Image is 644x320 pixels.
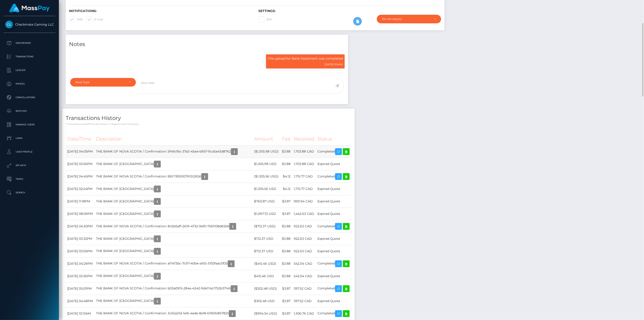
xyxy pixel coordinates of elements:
td: ($994.34 USD) [252,307,280,320]
td: Completed [316,282,351,295]
td: $1,305.98 USD [252,158,280,170]
p: Links [5,135,54,142]
p: Transactions [5,53,54,60]
td: Expired Quote [316,245,351,257]
p: API Keys [5,162,54,169]
td: 1,442.63 CAD [292,208,316,220]
td: THE BANK OF [GEOGRAPHIC_DATA] [94,195,252,208]
td: $3.87 [280,282,292,295]
td: THE BANK OF [GEOGRAPHIC_DATA] [94,270,252,282]
a: Transactions [3,51,55,62]
td: ($1,305.56 USD) [252,170,280,183]
td: [DATE] 03:36PM [66,270,94,282]
td: Expired Quote [316,183,351,195]
th: Fee [280,133,292,145]
td: Completed [316,257,351,270]
td: $3.87 [280,295,292,307]
td: [DATE] 11:18PM [66,195,94,208]
div: Do not require [382,17,431,21]
td: $712.37 USD [252,233,280,245]
p: Ledger [5,67,54,74]
p: Cancellations [5,94,54,101]
label: SMS [69,17,83,22]
td: [DATE] 04:48PM [66,295,94,307]
td: [DATE] 10:13AM [66,307,94,320]
th: Amount [252,133,280,145]
span: Checkmate Gaming LLC [3,22,55,27]
a: Dashboard [3,37,55,49]
a: Manage Users [3,119,55,130]
td: ($1,305.98 USD) [252,145,280,158]
a: Batches [3,105,55,117]
a: Taxes [3,173,55,185]
td: THE BANK OF NOVA SCOTIA / Confirmation: 8c6b5aff-2619-4732-9ef0-756f108d65b9 [94,220,252,233]
td: THE BANK OF NOVA SCOTIA / Confirmation: 3c65a31d-1a16-4ede-8e18-61969dfe7825 [94,307,252,320]
td: 999.94 CAD [292,195,316,208]
td: 922.63 CAD [292,245,316,257]
td: 397.52 CAD [292,282,316,295]
h4: Transactions History [66,114,351,122]
th: Received [292,133,316,145]
td: THE BANK OF NOVA SCOTIA / Confirmation: b03a0915-284a-4342-9d47-bc1752b37145 [94,282,252,295]
td: THE BANK OF NOVA SCOTIA / Confirmation: af1473bc-7c97-40b4-a165-3150faac0f35 [94,257,252,270]
p: * Transactions date/time are shown in payee's local timezone [66,122,351,126]
a: Payees [3,78,55,90]
td: Completed [316,220,351,233]
td: Expired Quote [316,295,351,307]
td: [DATE] 02:24PM [66,183,94,195]
td: Expired Quote [316,233,351,245]
td: $3.87 [280,208,292,220]
td: $712.37 USD [252,245,280,257]
p: Batches [5,108,54,114]
td: THE BANK OF [GEOGRAPHIC_DATA] [94,158,252,170]
a: Ledger [3,65,55,76]
p: Taxes [5,176,54,182]
td: [DATE] 04:29PM [66,257,94,270]
td: $4.12 [280,183,292,195]
th: Date/Time [66,133,94,145]
button: Note Type [70,78,136,87]
td: $760.87 USD [252,195,280,208]
p: File upload for Bank Statement was completed [268,56,343,61]
h6: Settings: [258,9,441,13]
td: THE BANK OF [GEOGRAPHIC_DATA] [94,245,252,257]
a: API Keys [3,160,55,171]
td: Expired Quote [316,208,351,220]
td: THE BANK OF [GEOGRAPHIC_DATA] [94,208,252,220]
label: 2FA [258,17,272,22]
td: 922.63 CAD [292,233,316,245]
td: [DATE] 03:05PM [66,245,94,257]
img: MassPay Logo [9,4,50,12]
img: Checkmate Gaming LLC [5,21,13,28]
a: User Profile [3,146,55,158]
td: $3.88 [280,145,292,158]
td: [DATE] 03:32PM [66,233,94,245]
p: Payees [5,80,54,87]
td: THE BANK OF NOVA SCOTIA / Confirmation: BEFT85930761512656 [94,170,252,183]
td: $1,305.56 USD [252,183,280,195]
p: Search [5,189,54,196]
td: $3.87 [280,195,292,208]
td: 542.04 CAD [292,257,316,270]
td: THE BANK OF NOVA SCOTIA / Confirmation: 5f49cfbc-37a3-45a4-b957-9ca5a43d8762 [94,145,252,158]
td: [DATE] 05:01PM [66,282,94,295]
td: Expired Quote [316,195,351,208]
p: Dashboard [5,40,54,46]
td: $3.88 [280,220,292,233]
td: $3.88 [280,245,292,257]
td: Expired Quote [316,270,351,282]
th: Status [316,133,351,145]
td: THE BANK OF [GEOGRAPHIC_DATA] [94,295,252,307]
td: $415.46 USD [252,270,280,282]
td: $1,097.72 USD [252,208,280,220]
td: $3.88 [280,257,292,270]
td: 397.52 CAD [292,295,316,307]
a: Search [3,187,55,198]
td: 1,703.88 CAD [292,145,316,158]
td: 922.63 CAD [292,220,316,233]
h6: Notifications: [69,9,252,13]
td: [DATE] 03:56PM [66,158,94,170]
td: [DATE] 04:30PM [66,220,94,233]
td: Completed [316,145,351,158]
td: THE BANK OF [GEOGRAPHIC_DATA] [94,233,252,245]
